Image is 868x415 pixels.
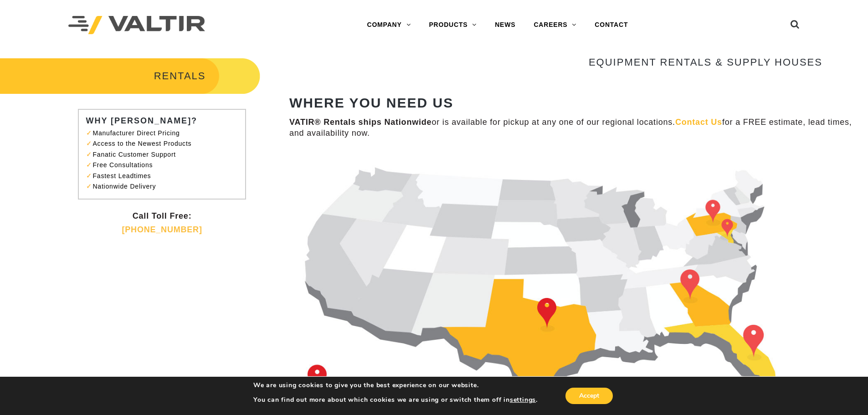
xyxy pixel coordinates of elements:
button: settings [510,396,536,404]
strong: Call Toll Free: [133,211,192,220]
button: Accept [565,388,613,404]
img: Valtir [68,16,205,35]
li: Fanatic Customer Support [90,149,238,160]
h3: WHY [PERSON_NAME]? [86,117,242,126]
p: We are using cookies to give you the best experience on our website. [253,381,538,389]
a: CONTACT [586,16,637,34]
li: Fastest Leadtimes [90,171,238,181]
li: Manufacturer Direct Pricing [90,128,238,138]
p: or is available for pickup at any one of our regional locations. for a FREE estimate, lead times,... [289,117,854,138]
a: Contact Us [675,118,722,127]
a: [PHONE_NUMBER] [122,225,202,234]
strong: VATIR® Rentals ships Nationwide [289,118,431,127]
a: PRODUCTS [420,16,486,34]
strong: WHERE YOU NEED US [289,95,453,110]
li: Free Consultations [90,160,238,170]
p: You can find out more about which cookies we are using or switch them off in . [253,396,538,404]
li: Access to the Newest Products [90,138,238,149]
a: NEWS [486,16,524,34]
a: CAREERS [524,16,586,34]
li: Nationwide Delivery [90,181,238,192]
h3: EQUIPMENT RENTALS & SUPPLY HOUSES [289,57,822,68]
a: COMPANY [358,16,420,34]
